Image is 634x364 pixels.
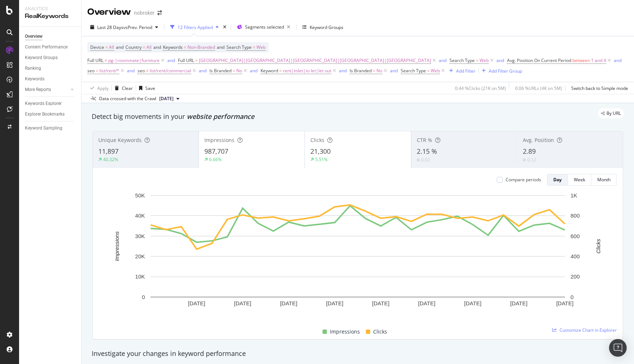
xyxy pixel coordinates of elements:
span: Non-Branded [187,42,215,52]
button: and [496,57,504,64]
div: Month [597,176,611,183]
div: Save [145,85,155,91]
div: and [390,68,398,74]
a: Content Performance [25,43,76,51]
div: Add Filter [456,68,475,74]
text: 400 [571,253,580,259]
span: rent|tolet|to let|let out [283,66,331,76]
button: and [167,57,175,64]
button: Add Filter Group [479,66,522,75]
text: [DATE] [418,300,436,306]
span: Clicks [310,136,324,143]
div: Compare periods [506,176,541,183]
div: Data crossed with the Crawl [99,95,156,102]
span: Device [90,44,104,50]
div: 0.12 [527,157,536,163]
div: Ranking [25,65,41,72]
div: and [339,68,347,74]
text: 0 [142,294,145,300]
button: and [614,57,622,64]
text: 800 [571,212,580,219]
div: Content Performance [25,43,68,51]
div: More Reports [25,86,51,94]
text: [DATE] [464,300,481,306]
svg: A chart. [99,192,617,319]
span: Unique Keywords [98,136,142,143]
div: and [439,57,447,63]
button: Add Filter [446,66,475,75]
text: [DATE] [556,300,573,306]
span: No [236,66,242,76]
span: [GEOGRAPHIC_DATA]|[GEOGRAPHIC_DATA]|[GEOGRAPHIC_DATA]|[GEOGRAPHIC_DATA]|[GEOGRAPHIC_DATA] [199,55,431,66]
div: Investigate your changes in keyword performance [92,349,624,358]
div: arrow-right-arrow-left [157,10,162,15]
text: 600 [571,233,580,239]
span: pg-|roommate|furniture [108,55,160,66]
text: 1K [571,192,577,199]
span: 987,707 [204,147,228,156]
button: Apply [87,82,109,94]
span: Customize Chart in Explorer [560,327,617,333]
text: [DATE] [510,300,527,306]
div: Keyword Sampling [25,124,62,132]
span: = [96,68,98,74]
span: list/rent/commercial [150,66,191,76]
button: Clear [112,82,133,94]
span: Full URL [178,57,194,63]
span: Search Type [401,68,426,74]
button: Save [136,82,155,94]
button: Switch back to Simple mode [568,82,628,94]
span: CTR % [417,136,432,143]
span: = [427,68,430,74]
span: seo [87,68,95,74]
div: and [614,57,622,63]
button: and [250,67,258,74]
span: = [476,57,478,63]
button: Week [568,174,591,186]
div: Keywords Explorer [25,100,62,108]
span: = [233,68,235,74]
span: Avg. Position [523,136,554,143]
a: Keyword Groups [25,54,76,62]
div: and [496,57,504,63]
div: and [250,68,258,74]
span: Web [431,66,440,76]
text: 40K [135,212,145,219]
div: Day [553,176,562,183]
a: Keywords Explorer [25,100,76,108]
button: Keyword Groups [299,21,346,33]
div: Keyword Groups [25,54,58,62]
a: More Reports [25,86,69,94]
div: Keywords [25,75,44,83]
span: 2.15 % [417,147,437,156]
a: Ranking [25,65,76,72]
img: Equal [417,159,420,161]
text: 10K [135,273,145,280]
div: Analytics [25,6,75,12]
span: Country [125,44,142,50]
button: Day [547,174,568,186]
div: Open Intercom Messenger [609,339,627,357]
span: Is Branded [350,68,372,74]
span: ≠ [105,57,107,63]
span: 11,897 [98,147,119,156]
div: Explorer Bookmarks [25,110,65,118]
div: Keyword Groups [310,24,343,30]
button: and [339,67,347,74]
span: = [373,68,375,74]
text: [DATE] [372,300,389,306]
span: Segments selected [245,24,284,30]
span: Clicks [373,327,387,336]
span: By URL [606,111,621,116]
span: = [184,44,186,50]
div: Add Filter Group [489,68,522,74]
text: 50K [135,192,145,199]
span: No [376,66,382,76]
div: 5.51% [315,156,328,163]
div: and [127,68,135,74]
div: Clear [122,85,133,91]
span: 2025 Aug. 4th [159,95,174,102]
span: Full URL [87,57,103,63]
span: 2.89 [523,147,536,156]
